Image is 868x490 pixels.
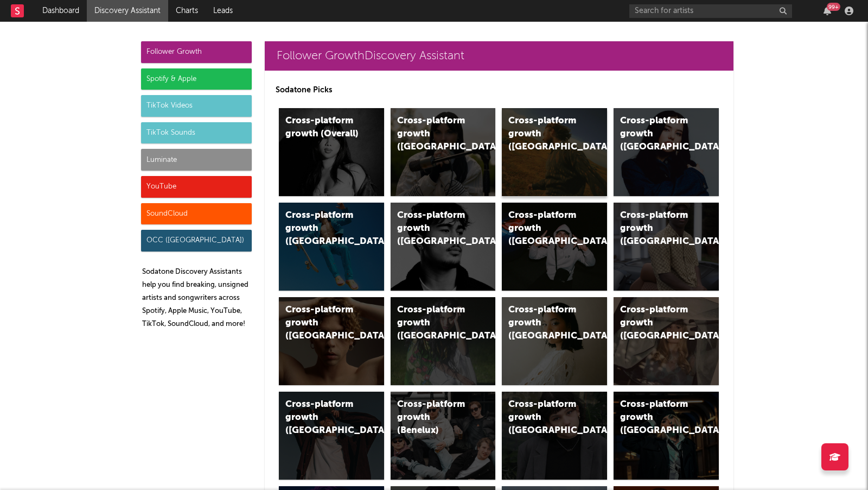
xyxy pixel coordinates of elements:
[279,297,384,385] a: Cross-platform growth ([GEOGRAPHIC_DATA])
[397,398,471,437] div: Cross-platform growth (Benelux)
[397,209,471,248] div: Cross-platform growth ([GEOGRAPHIC_DATA])
[614,108,719,196] a: Cross-platform growth ([GEOGRAPHIC_DATA])
[620,115,694,154] div: Cross-platform growth ([GEOGRAPHIC_DATA])
[391,108,496,196] a: Cross-platform growth ([GEOGRAPHIC_DATA])
[141,68,252,90] div: Spotify & Apple
[502,297,607,385] a: Cross-platform growth ([GEOGRAPHIC_DATA])
[614,297,719,385] a: Cross-platform growth ([GEOGRAPHIC_DATA])
[502,108,607,196] a: Cross-platform growth ([GEOGRAPHIC_DATA])
[265,41,733,71] a: Follower GrowthDiscovery Assistant
[285,115,359,141] div: Cross-platform growth (Overall)
[279,203,384,291] a: Cross-platform growth ([GEOGRAPHIC_DATA])
[141,203,252,225] div: SoundCloud
[141,176,252,198] div: YouTube
[141,149,252,171] div: Luminate
[285,209,359,248] div: Cross-platform growth ([GEOGRAPHIC_DATA])
[141,230,252,252] div: OCC ([GEOGRAPHIC_DATA])
[391,297,496,385] a: Cross-platform growth ([GEOGRAPHIC_DATA])
[142,266,252,331] p: Sodatone Discovery Assistants help you find breaking, unsigned artists and songwriters across Spo...
[824,7,831,15] button: 99+
[620,209,694,248] div: Cross-platform growth ([GEOGRAPHIC_DATA])
[508,398,582,437] div: Cross-platform growth ([GEOGRAPHIC_DATA])
[827,3,840,11] div: 99 +
[508,209,582,248] div: Cross-platform growth ([GEOGRAPHIC_DATA]/GSA)
[279,108,384,196] a: Cross-platform growth (Overall)
[285,398,359,437] div: Cross-platform growth ([GEOGRAPHIC_DATA])
[502,203,607,291] a: Cross-platform growth ([GEOGRAPHIC_DATA]/GSA)
[397,115,471,154] div: Cross-platform growth ([GEOGRAPHIC_DATA])
[620,398,694,437] div: Cross-platform growth ([GEOGRAPHIC_DATA])
[276,84,723,97] p: Sodatone Picks
[391,203,496,291] a: Cross-platform growth ([GEOGRAPHIC_DATA])
[508,115,582,154] div: Cross-platform growth ([GEOGRAPHIC_DATA])
[391,392,496,480] a: Cross-platform growth (Benelux)
[508,304,582,343] div: Cross-platform growth ([GEOGRAPHIC_DATA])
[279,392,384,480] a: Cross-platform growth ([GEOGRAPHIC_DATA])
[141,95,252,117] div: TikTok Videos
[285,304,359,343] div: Cross-platform growth ([GEOGRAPHIC_DATA])
[614,392,719,480] a: Cross-platform growth ([GEOGRAPHIC_DATA])
[397,304,471,343] div: Cross-platform growth ([GEOGRAPHIC_DATA])
[629,4,792,18] input: Search for artists
[502,392,607,480] a: Cross-platform growth ([GEOGRAPHIC_DATA])
[614,203,719,291] a: Cross-platform growth ([GEOGRAPHIC_DATA])
[620,304,694,343] div: Cross-platform growth ([GEOGRAPHIC_DATA])
[141,41,252,63] div: Follower Growth
[141,122,252,144] div: TikTok Sounds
